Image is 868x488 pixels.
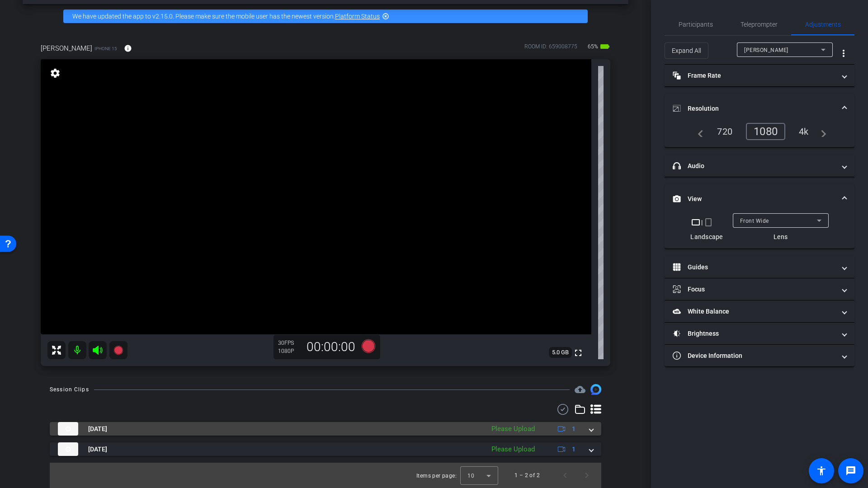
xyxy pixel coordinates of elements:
[572,445,576,454] span: 1
[599,41,610,52] mat-icon: battery_std
[63,9,588,23] div: We have updated the app to v2.15.0. Please make sure the mobile user has the newest version.
[524,42,577,56] div: ROOM ID: 659008775
[665,278,854,300] mat-expansion-panel-header: Focus
[50,385,89,394] div: Session Clips
[665,213,854,249] div: View
[672,42,701,59] span: Expand All
[673,285,835,294] mat-panel-title: Focus
[679,21,713,28] span: Participants
[58,422,78,436] img: thumb-nail
[487,424,539,434] div: Please Upload
[665,42,708,59] button: Expand All
[278,339,301,347] div: 30
[50,442,601,456] mat-expansion-panel-header: thumb-nail[DATE]Please Upload1
[301,339,361,355] div: 00:00:00
[690,232,722,241] div: Landscape
[88,445,107,454] span: [DATE]
[665,184,854,213] mat-expansion-panel-header: View
[335,13,380,20] a: Platform Status
[703,217,714,228] mat-icon: crop_portrait
[673,307,835,316] mat-panel-title: White Balance
[746,123,785,140] div: 1080
[665,155,854,177] mat-expansion-panel-header: Audio
[673,194,835,204] mat-panel-title: View
[575,384,585,395] mat-icon: cloud_upload
[575,384,585,395] span: Destinations for your clips
[673,329,835,338] mat-panel-title: Brightness
[278,347,301,355] div: 1080P
[554,465,576,486] button: Previous page
[572,424,576,434] span: 1
[833,42,854,64] button: More Options for Adjustments Panel
[586,39,599,54] span: 65%
[690,217,722,228] div: |
[416,471,457,480] div: Items per page:
[673,351,835,361] mat-panel-title: Device Information
[665,345,854,366] mat-expansion-panel-header: Device Information
[487,444,539,455] div: Please Upload
[665,323,854,344] mat-expansion-panel-header: Brightness
[94,45,117,52] span: iPhone 15
[665,65,854,86] mat-expansion-panel-header: Frame Rate
[88,424,107,434] span: [DATE]
[690,217,701,228] mat-icon: crop_landscape
[740,218,769,224] span: Front Wide
[124,44,132,52] mat-icon: info
[514,471,540,480] div: 1 – 2 of 2
[549,347,572,358] span: 5.0 GB
[665,94,854,123] mat-expansion-panel-header: Resolution
[816,126,826,137] mat-icon: navigate_next
[805,21,841,28] span: Adjustments
[58,442,78,456] img: thumb-nail
[741,21,778,28] span: Teleprompter
[41,43,92,53] span: [PERSON_NAME]
[816,465,827,476] mat-icon: accessibility
[382,13,389,20] mat-icon: highlight_off
[838,48,849,59] mat-icon: more_vert
[792,124,816,139] div: 4k
[744,47,788,53] span: [PERSON_NAME]
[590,384,601,395] img: Session clips
[665,123,854,147] div: Resolution
[573,347,584,358] mat-icon: fullscreen
[665,300,854,322] mat-expansion-panel-header: White Balance
[50,422,601,436] mat-expansion-panel-header: thumb-nail[DATE]Please Upload1
[693,126,703,137] mat-icon: navigate_before
[576,465,598,486] button: Next page
[665,256,854,278] mat-expansion-panel-header: Guides
[710,124,739,139] div: 720
[673,104,835,113] mat-panel-title: Resolution
[673,71,835,80] mat-panel-title: Frame Rate
[673,263,835,272] mat-panel-title: Guides
[284,340,294,346] span: FPS
[845,465,856,476] mat-icon: message
[49,68,61,79] mat-icon: settings
[673,161,835,171] mat-panel-title: Audio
